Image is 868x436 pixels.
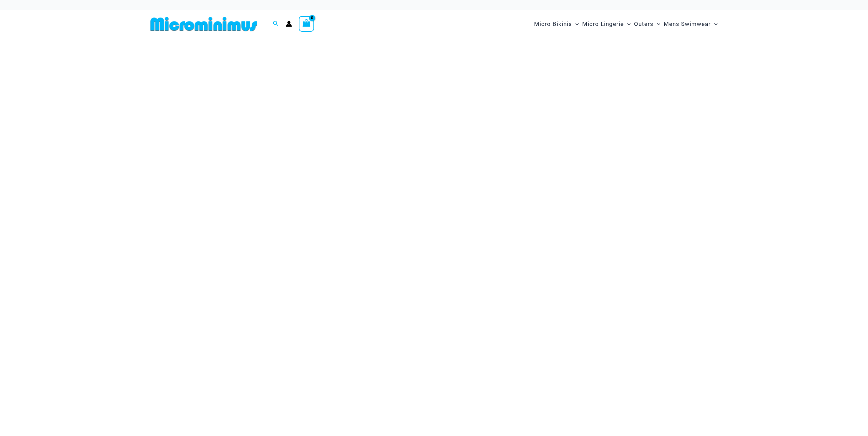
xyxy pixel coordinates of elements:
[580,14,632,34] a: Micro LingerieMenu ToggleMenu Toggle
[634,15,653,33] span: Outers
[532,14,580,34] a: Micro BikinisMenu ToggleMenu Toggle
[534,15,572,33] span: Micro Bikinis
[653,15,660,33] span: Menu Toggle
[711,15,718,33] span: Menu Toggle
[286,21,292,27] a: Account icon link
[148,16,260,32] img: MM SHOP LOGO FLAT
[572,15,579,33] span: Menu Toggle
[299,16,314,32] a: View Shopping Cart, empty
[273,20,279,28] a: Search icon link
[632,14,662,34] a: OutersMenu ToggleMenu Toggle
[582,15,624,33] span: Micro Lingerie
[664,15,711,33] span: Mens Swimwear
[531,13,721,35] nav: Site Navigation
[662,14,719,34] a: Mens SwimwearMenu ToggleMenu Toggle
[624,15,631,33] span: Menu Toggle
